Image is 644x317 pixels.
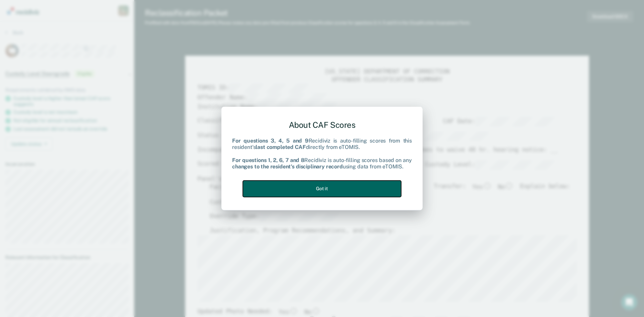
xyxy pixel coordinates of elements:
b: For questions 1, 2, 6, 7 and 8 [232,157,304,163]
button: Got it [243,180,401,197]
b: For questions 3, 4, 5 and 9 [232,138,309,144]
b: last completed CAF [256,144,306,151]
div: Recidiviz is auto-filling scores from this resident's directly from eTOMIS. Recidiviz is auto-fil... [232,138,412,170]
div: About CAF Scores [232,115,412,135]
b: changes to the resident's disciplinary record [232,163,343,170]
